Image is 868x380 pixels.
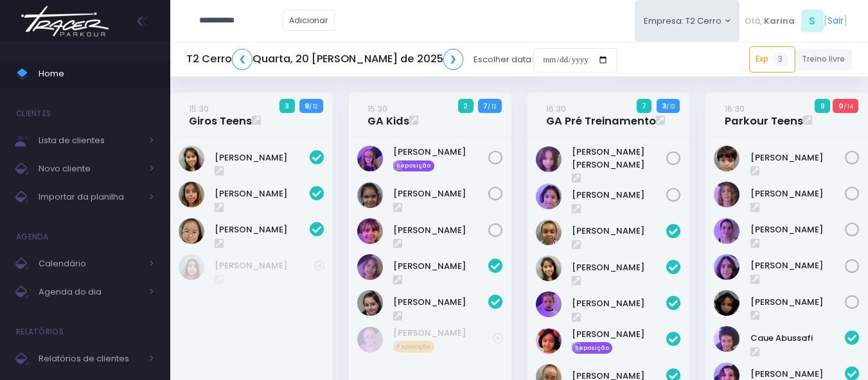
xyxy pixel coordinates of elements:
div: Escolher data: [186,45,617,74]
span: Reposição [572,342,613,354]
a: Caue Abussafi [750,332,846,345]
small: 15:30 [189,103,209,115]
a: [PERSON_NAME] [572,297,667,310]
img: Antônio Martins Marques [714,146,740,171]
a: [PERSON_NAME] [750,151,846,164]
a: [PERSON_NAME] [393,260,488,273]
img: Julia Kallas Cohen [536,328,562,354]
a: [PERSON_NAME] [215,151,310,164]
img: Natália Mie Sunami [179,218,204,244]
span: Olá, [745,15,762,28]
a: Exp3 [749,46,795,72]
strong: 7 [483,101,488,111]
img: Gabriela Arouca [357,146,383,171]
span: Relatórios de clientes [39,350,141,367]
img: Amora vizer cerqueira [357,254,383,280]
a: [PERSON_NAME] [393,146,488,159]
span: 9 [815,99,830,113]
span: 3 [773,52,788,67]
h4: Clientes [16,101,51,126]
span: Reposição [393,341,434,352]
span: Importar da planilha [39,189,141,205]
strong: 0 [838,101,844,111]
h4: Agenda [16,224,49,250]
a: 16:30Parkour Teens [725,102,803,128]
a: [PERSON_NAME] [750,259,846,272]
a: Adicionar [283,10,335,31]
a: [PERSON_NAME] [PERSON_NAME] [572,146,667,171]
span: Calendário [39,255,141,272]
h5: T2 Cerro Quarta, 20 [PERSON_NAME] de 2025 [186,49,463,70]
a: ❮ [232,49,252,70]
a: 15:30Giros Teens [189,102,252,128]
img: João Bernardes [714,182,740,207]
a: [PERSON_NAME] [572,189,667,202]
span: 3 [279,99,295,113]
span: Lista de clientes [39,132,141,149]
img: Maria Luísa lana lewin [536,146,562,172]
a: [PERSON_NAME] [750,187,846,200]
img: Luana Beggs [179,254,204,280]
h4: Relatórios [16,319,64,345]
a: [PERSON_NAME] [750,296,846,309]
small: 16:30 [546,103,566,115]
a: 15:30GA Kids [368,102,409,128]
a: Treino livre [795,49,853,70]
a: [PERSON_NAME] [393,296,488,309]
a: 16:30GA Pré Treinamento [546,102,656,128]
a: [PERSON_NAME] [215,259,314,272]
img: Rafaela Matos [536,184,562,209]
img: Isabella Rodrigues Tavares [536,291,562,317]
span: Home [39,65,154,82]
small: / 12 [666,103,675,110]
img: Isabella Arouca [357,327,383,352]
img: Martina Bertoluci [357,218,383,244]
span: 7 [637,99,652,113]
a: [PERSON_NAME] [393,327,493,340]
img: Marina Winck Arantes [179,182,204,207]
img: Caue Abussafi [714,326,740,352]
a: [PERSON_NAME] [750,223,846,236]
img: Nina Hakim [714,254,740,280]
span: S [801,10,824,32]
span: Reposição [393,160,434,172]
small: / 14 [844,103,853,110]
span: 2 [458,99,474,113]
a: [PERSON_NAME] [572,225,667,237]
img: Caroline Pacheco Duarte [536,220,562,245]
a: ❯ [443,49,464,70]
a: [PERSON_NAME] [215,187,310,200]
strong: 3 [662,101,666,111]
span: Agenda do dia [39,284,141,300]
a: [PERSON_NAME] [393,224,488,237]
a: [PERSON_NAME] [393,187,488,200]
div: [ ] [740,6,852,35]
img: Lívia Stevani Schargel [714,218,740,244]
span: Karina [764,15,795,28]
img: Yeshe Idargo Kis [714,290,740,316]
small: / 12 [488,103,496,110]
img: Valentina Relvas Souza [357,290,383,316]
span: Novo cliente [39,160,141,177]
small: 16:30 [725,103,745,115]
a: Sair [828,14,844,28]
img: Catharina Morais Ablas [536,255,562,281]
a: [PERSON_NAME] [572,328,667,341]
a: [PERSON_NAME] [215,223,310,236]
img: Catharina Morais Ablas [179,146,204,171]
img: LAURA DA SILVA BORGES [357,182,383,208]
small: / 12 [309,103,317,110]
a: [PERSON_NAME] [572,261,667,274]
strong: 9 [305,101,309,111]
small: 15:30 [368,103,387,115]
